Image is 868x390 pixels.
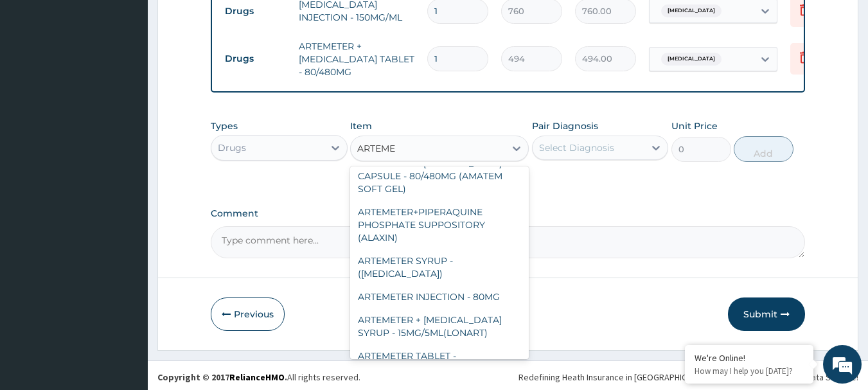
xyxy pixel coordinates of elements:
label: Types [211,121,238,132]
strong: Copyright © 2017 . [157,371,287,383]
div: ARTEMETER SYRUP - ([MEDICAL_DATA]) [350,249,529,285]
div: Select Diagnosis [539,141,614,154]
div: Redefining Heath Insurance in [GEOGRAPHIC_DATA] using Telemedicine and Data Science! [518,371,858,384]
div: ARTEMETER INJECTION - 80MG [350,285,529,308]
div: ARTEMETER TABLET - (ARTHESUNATE)50MG [350,344,529,380]
label: Unit Price [671,120,718,132]
img: d_794563401_company_1708531726252_794563401 [24,64,52,96]
p: How may I help you today? [695,366,804,377]
div: We're Online! [695,352,804,364]
td: ARTEMETER + [MEDICAL_DATA] TABLET - 80/480MG [292,33,421,85]
div: ARTEMETER + [MEDICAL_DATA] SYRUP - 15MG/5ML(LONART) [350,308,529,344]
button: Add [734,136,793,162]
span: [MEDICAL_DATA] [661,53,722,66]
span: We're online! [75,114,177,244]
label: Comment [211,208,806,219]
span: [MEDICAL_DATA] [661,4,722,17]
div: Chat with us now [67,72,216,89]
div: ARTEMETER+PIPERAQUINE PHOSPHATE SUPPOSITORY (ALAXIN) [350,200,529,249]
div: ARTEMETER + [MEDICAL_DATA] CAPSULE - 80/480MG (AMATEM SOFT GEL) [350,152,529,200]
button: Submit [728,297,805,331]
label: Item [350,120,372,132]
textarea: Type your message and hit 'Enter' [6,256,245,301]
div: Minimize live chat window [211,6,242,37]
div: Drugs [218,141,246,154]
label: Pair Diagnosis [532,120,598,132]
button: Previous [211,297,285,331]
a: RelianceHMO [229,371,285,383]
td: Drugs [218,47,292,71]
